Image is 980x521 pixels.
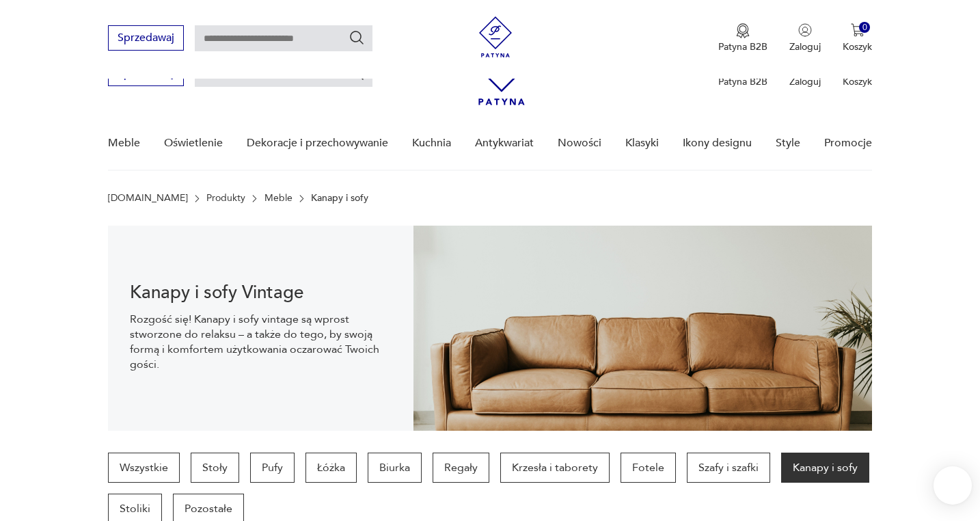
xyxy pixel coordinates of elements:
p: Koszyk [843,75,872,88]
img: Ikona koszyka [851,23,865,37]
p: Zaloguj [789,40,821,53]
img: Ikonka użytkownika [798,23,812,37]
p: Patyna B2B [718,40,767,53]
a: Antykwariat [475,117,534,170]
a: Kanapy i sofy [781,453,869,483]
img: 4dcd11543b3b691785adeaf032051535.jpg [413,226,872,431]
p: Patyna B2B [718,75,767,88]
a: Oświetlenie [164,117,223,170]
a: Stoły [191,453,239,483]
p: Koszyk [843,40,872,53]
p: Zaloguj [789,75,821,88]
button: Sprzedawaj [108,25,184,51]
div: 0 [859,22,871,34]
a: Sprzedawaj [108,70,184,79]
button: Zaloguj [789,23,821,53]
a: Ikony designu [683,117,752,170]
img: Patyna - sklep z meblami i dekoracjami vintage [475,16,516,57]
p: Rozgość się! Kanapy i sofy vintage są wprost stworzone do relaksu – a także do tego, by swoją for... [130,312,392,372]
img: Ikona medalu [736,23,750,38]
a: Łóżka [305,453,357,483]
a: Style [776,117,800,170]
button: Patyna B2B [718,23,767,53]
a: Szafy i szafki [687,453,770,483]
a: Regały [433,453,489,483]
iframe: Smartsupp widget button [934,466,972,505]
a: Sprzedawaj [108,34,184,44]
a: [DOMAIN_NAME] [108,193,188,204]
a: Biurka [368,453,422,483]
a: Kuchnia [412,117,451,170]
a: Ikona medaluPatyna B2B [718,23,767,53]
a: Meble [264,193,292,204]
a: Promocje [824,117,872,170]
a: Fotele [621,453,676,483]
a: Krzesła i taborety [500,453,610,483]
a: Pufy [250,453,295,483]
a: Dekoracje i przechowywanie [247,117,388,170]
button: Szukaj [349,29,365,46]
a: Produkty [206,193,245,204]
h1: Kanapy i sofy Vintage [130,284,392,301]
a: Meble [108,117,140,170]
a: Nowości [558,117,601,170]
p: Kanapy i sofy [311,193,368,204]
button: 0Koszyk [843,23,872,53]
a: Klasyki [625,117,659,170]
a: Wszystkie [108,453,180,483]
